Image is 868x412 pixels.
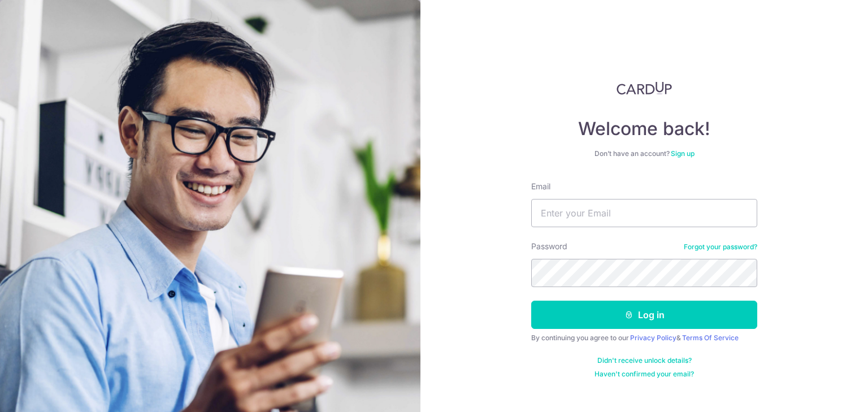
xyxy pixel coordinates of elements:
[531,333,757,342] div: By continuing you agree to our &
[531,118,757,140] h4: Welcome back!
[630,333,676,342] a: Privacy Policy
[617,81,672,95] img: CardUp Logo
[531,199,757,227] input: Enter your Email
[531,241,567,252] label: Password
[531,149,757,158] div: Don’t have an account?
[531,181,550,192] label: Email
[682,333,739,342] a: Terms Of Service
[531,301,757,329] button: Log in
[594,370,694,379] a: Haven't confirmed your email?
[597,356,692,365] a: Didn't receive unlock details?
[671,149,695,158] a: Sign up
[684,242,757,251] a: Forgot your password?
